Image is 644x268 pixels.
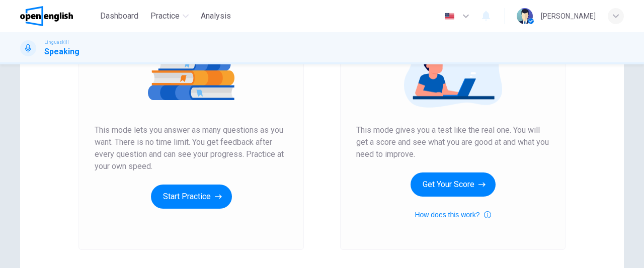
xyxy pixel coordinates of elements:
[150,10,180,22] span: Practice
[541,10,596,22] div: [PERSON_NAME]
[20,6,96,26] a: OpenEnglish logo
[96,7,142,25] button: Dashboard
[146,7,193,25] button: Practice
[197,7,235,25] button: Analysis
[20,6,73,26] img: OpenEnglish logo
[517,8,533,24] img: Profile picture
[44,46,79,58] h1: Speaking
[443,13,456,20] img: en
[95,124,288,172] span: This mode lets you answer as many questions as you want. There is no time limit. You get feedback...
[411,172,496,197] button: Get Your Score
[201,10,231,22] span: Analysis
[44,39,69,46] span: Linguaskill
[415,209,491,221] button: How does this work?
[356,124,549,160] span: This mode gives you a test like the real one. You will get a score and see what you are good at a...
[100,10,138,22] span: Dashboard
[151,185,232,209] button: Start Practice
